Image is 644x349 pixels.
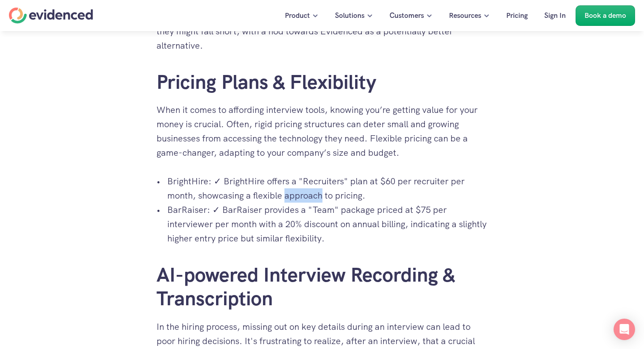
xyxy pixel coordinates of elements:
[585,10,626,21] p: Book a demo
[544,10,566,21] p: Sign In
[157,103,487,160] p: When it comes to affording interview tools, knowing you’re getting value for your money is crucia...
[9,8,93,24] a: Home
[449,10,481,21] p: Resources
[500,5,534,26] a: Pricing
[390,10,424,21] p: Customers
[614,319,635,340] div: Open Intercom Messenger
[157,71,487,94] h2: Pricing Plans & Flexibility
[538,5,572,26] a: Sign In
[285,10,310,21] p: Product
[576,5,635,26] a: Book a demo
[157,263,487,311] h2: AI-powered Interview Recording & Transcription
[167,203,487,245] p: BarRaiser: ✓ BarRaiser provides a "Team" package priced at $75 per interviewer per month with a 2...
[167,174,487,203] p: BrightHire: ✓ BrightHire offers a "Recruiters" plan at $60 per recruiter per month, showcasing a ...
[335,10,364,21] p: Solutions
[506,10,528,21] p: Pricing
